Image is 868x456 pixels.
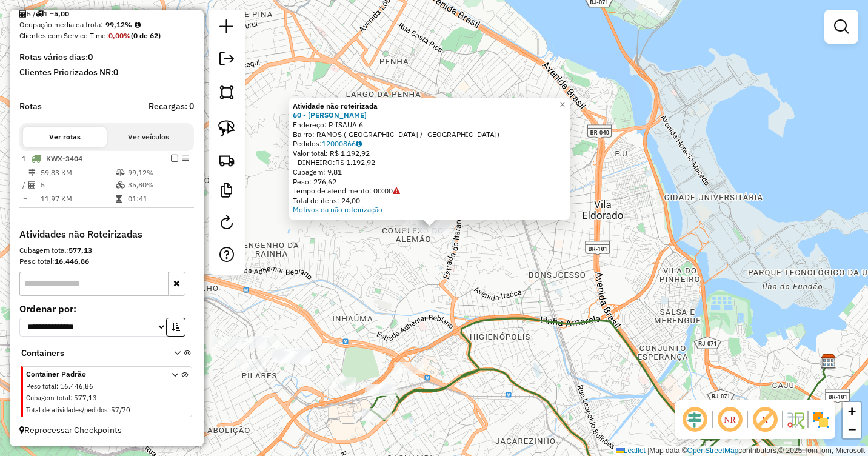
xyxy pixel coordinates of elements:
div: Map data © contributors,© 2025 TomTom, Microsoft [613,446,868,456]
a: Leaflet [616,446,646,455]
span: 1 - [22,154,82,163]
button: Ordem crescente [166,318,185,337]
strong: 0 [113,67,118,78]
div: Atividade não roteirizada - Edilene Maria da Sil [394,362,424,374]
div: - DINHEIRO: [293,158,566,167]
td: 01:41 [127,193,189,205]
span: + [848,403,856,418]
span: Total de atividades/pedidos [26,406,107,414]
a: Reroteirizar Sessão [215,210,239,238]
div: Atividade não roteirizada - ANA MARIA [281,348,311,360]
a: OpenStreetMap [687,446,739,455]
span: : [56,382,58,391]
a: 60 - [PERSON_NAME] [293,110,367,119]
div: Atividade não roteirizada - DEPOSITO DO CABECA [276,351,306,363]
img: Exibir/Ocultar setores [811,410,830,429]
td: 5 [40,179,115,191]
span: 16.446,86 [60,382,93,391]
i: Total de Atividades [28,181,36,189]
h4: Atividades não Roteirizadas [19,229,194,240]
strong: Atividade não roteirizada [293,101,378,110]
div: Atividade não roteirizada - MARIA DE LURDES [419,222,449,234]
i: Distância Total [28,169,36,176]
label: Ordenar por: [19,301,194,316]
span: 577,13 [74,394,97,402]
i: % de utilização da cubagem [116,181,125,189]
span: Cubagem total [26,394,70,402]
div: Atividade não roteirizada - BAR DO MURILO [396,220,426,232]
div: Endereço: R ISAUA 6 [293,120,566,130]
div: Atividade não roteirizada - Deposito do Gringo [236,359,266,371]
em: Opções [182,155,189,162]
span: × [559,99,565,110]
em: Média calculada utilizando a maior ocupação (%Peso ou %Cubagem) de cada rota da sessão. Rotas cro... [135,21,141,29]
strong: (0 de 62) [131,31,161,40]
span: Exibir rótulo [750,405,780,434]
div: Cubagem: 9,81 [293,167,566,177]
span: Ocultar NR [715,405,744,434]
div: Pedidos: [293,139,566,149]
div: Atividade não roteirizada - DEPOSITO DO CABECA [278,352,309,364]
a: Exibir filtros [829,15,853,39]
div: 5 / 1 = [19,8,194,19]
i: Observações [356,140,362,147]
strong: 0 [88,52,93,62]
img: Criar rota [218,152,235,169]
span: Peso total [26,382,56,391]
img: CAJU [821,354,836,369]
div: Atividade não roteirizada - SERGIO RODOLFO [422,223,452,235]
img: Selecionar atividades - polígono [218,84,235,101]
img: Selecionar atividades - laço [218,120,235,137]
a: Criar modelo [215,178,239,206]
span: Reprocessar Checkpoints [19,424,122,435]
span: Ocultar deslocamento [680,405,709,434]
strong: 16.446,86 [55,256,89,266]
div: Valor total: R$ 1.192,92 [293,149,566,158]
div: Tempo de atendimento: 00:00 [293,186,566,196]
div: Peso total: [19,256,194,267]
a: Rotas [19,101,42,112]
td: 99,12% [127,167,189,179]
i: Tempo total em rota [116,195,122,203]
div: Atividade não roteirizada - Padaria Anjo da guar [365,384,395,396]
div: Bairro: RAMOS ([GEOGRAPHIC_DATA] / [GEOGRAPHIC_DATA]) [293,130,566,139]
td: 59,83 KM [40,167,115,179]
button: Ver rotas [23,127,107,147]
span: : [107,406,109,414]
div: Cubagem total: [19,245,194,256]
span: Container Padrão [26,369,157,380]
em: Finalizar rota [171,155,178,162]
div: Atividade não roteirizada - JK SOUZAS COMERCIO [275,349,305,361]
h4: Clientes Priorizados NR: [19,67,194,78]
a: Zoom in [843,402,861,420]
td: 11,97 KM [40,193,115,205]
span: Ocupação média da frota: [19,20,103,29]
td: = [22,193,28,205]
a: Motivos da não roteirização [293,205,382,214]
div: Total de itens: 24,00 [293,196,566,206]
strong: 99,12% [105,20,132,29]
h4: Recargas: 0 [149,101,194,112]
span: Containers [21,347,158,360]
div: Atividade não roteirizada - Gabriel Gomes Pereir [237,337,267,349]
span: | [647,446,649,455]
span: R$ 1.192,92 [335,158,375,167]
a: 12000866 [322,139,362,148]
span: : [70,394,72,402]
strong: 0,00% [109,31,131,40]
span: KWX-3404 [46,154,82,163]
i: % de utilização do peso [116,169,125,176]
div: Atividade não roteirizada - Deposito do Leonardo [212,337,242,349]
div: Atividade não roteirizada - Trailer Da Divina [250,336,280,348]
span: Clientes com Service Time: [19,31,109,40]
i: Total de Atividades [19,10,27,18]
a: Close popup [555,98,570,112]
button: Ver veículos [107,127,190,147]
div: Atividade não roteirizada - DEPOSITO DO CABECA [272,350,302,362]
img: Fluxo de ruas [786,410,805,429]
span: − [848,421,856,437]
strong: 577,13 [68,246,92,255]
a: Zoom out [843,420,861,438]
